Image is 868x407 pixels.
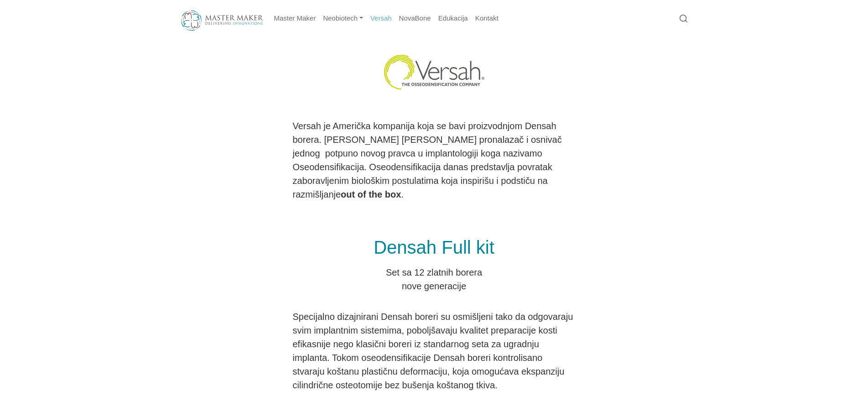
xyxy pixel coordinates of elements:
[186,238,683,256] h1: Densah Full kit
[293,266,576,293] p: Set sa 12 zlatnih borera nove generacije
[472,10,502,27] a: Kontakt
[293,310,576,392] p: Specijalno dizajnirani Densah boreri su osmišljeni tako da odgovaraju svim implantnim sistemima, ...
[367,10,395,27] a: Versah
[395,10,435,27] a: NovaBone
[319,10,367,27] a: Neobiotech
[293,119,576,201] p: Versah je Američka kompanija koja se bavi proizvodnjom Densah borera. [PERSON_NAME] [PERSON_NAME]...
[181,10,263,31] img: Master Maker
[341,189,401,199] strong: out of the box
[435,10,472,27] a: Edukacija
[270,10,320,27] a: Master Maker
